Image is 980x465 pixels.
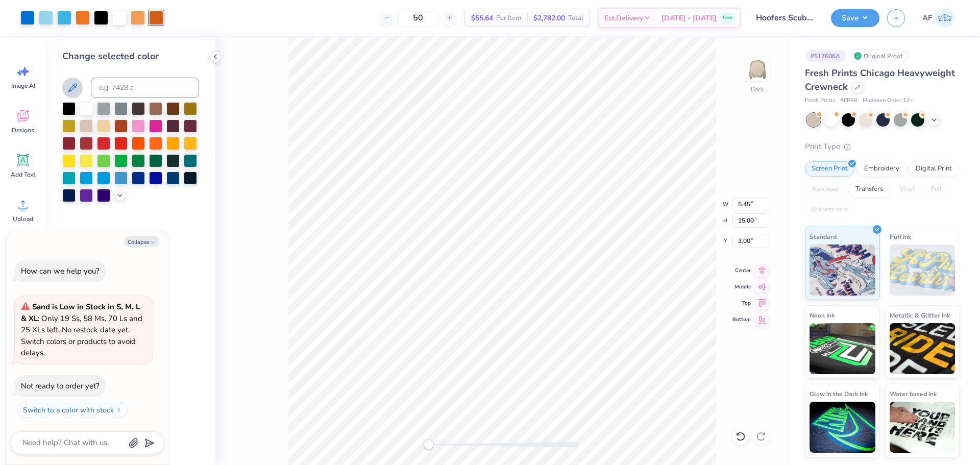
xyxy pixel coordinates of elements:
[91,78,199,98] input: e.g. 7428 c
[125,236,159,247] button: Collapse
[805,141,960,153] div: Print Type
[935,8,955,28] img: Ana Francesca Bustamante
[810,388,868,399] span: Glow in the Dark Ink
[21,266,100,276] div: How can we help you?
[471,13,493,23] span: $55.64
[810,402,875,453] img: Glow in the Dark Ink
[863,96,914,105] span: Minimum Order: 12 +
[732,266,751,275] span: Center
[747,59,768,80] img: Back
[12,126,34,134] span: Designs
[533,13,565,23] span: $2,782.00
[810,231,837,242] span: Standard
[810,323,875,374] img: Neon Ink
[398,9,438,27] input: – –
[890,402,955,453] img: Water based Ink
[893,182,921,197] div: Vinyl
[11,170,35,179] span: Add Text
[805,50,846,62] div: # 517606A
[810,310,835,321] span: Neon Ink
[805,182,846,197] div: Applique
[909,161,959,177] div: Digital Print
[604,13,643,23] span: Est. Delivery
[890,388,937,399] span: Water based Ink
[805,202,854,217] div: Rhinestones
[751,85,764,94] div: Back
[918,8,960,28] a: AF
[732,283,751,291] span: Middle
[890,323,955,374] img: Metallic & Glitter Ink
[890,231,911,242] span: Puff Ink
[661,13,717,23] span: [DATE] - [DATE]
[116,407,122,413] img: Switch to a color with stock
[732,299,751,307] span: Top
[21,302,142,358] span: : Only 19 Ss, 58 Ms, 70 Ls and 25 XLs left. No restock date yet. Switch colors or products to avo...
[851,50,908,62] div: Original Proof
[21,381,100,391] div: Not ready to order yet?
[21,302,140,324] strong: Sand is Low in Stock in S, M, L & XL
[890,310,950,321] span: Metallic & Glitter Ink
[849,182,890,197] div: Transfers
[840,96,857,105] span: # FP88
[732,315,751,324] span: Bottom
[11,82,35,90] span: Image AI
[805,96,835,105] span: Fresh Prints
[857,161,906,177] div: Embroidery
[805,161,854,177] div: Screen Print
[13,215,33,223] span: Upload
[805,67,955,93] span: Fresh Prints Chicago Heavyweight Crewneck
[831,9,879,27] button: Save
[890,244,955,296] img: Puff Ink
[62,50,199,63] div: Change selected color
[748,8,823,28] input: Untitled Design
[924,182,948,197] div: Foil
[424,439,434,450] div: Accessibility label
[568,13,583,23] span: Total
[810,244,875,296] img: Standard
[723,14,732,21] span: Free
[17,402,128,418] button: Switch to a color with stock
[922,12,932,24] span: AF
[496,13,521,23] span: Per Item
